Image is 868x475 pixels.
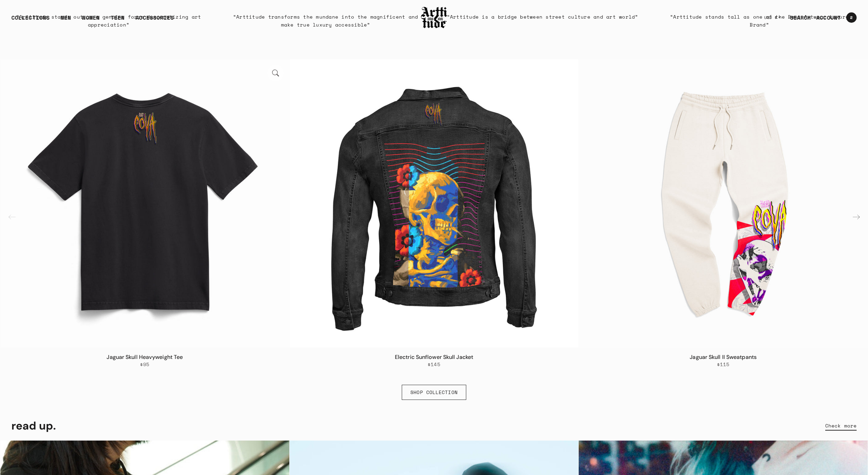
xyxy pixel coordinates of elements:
[111,13,124,27] a: TEEN
[579,59,868,374] div: 3 / 6
[290,59,579,374] div: 2 / 6
[428,361,440,368] span: $145
[107,353,183,361] a: Jaguar Skull Heavyweight Tee
[136,13,174,27] div: ACCESSORIES
[11,419,56,433] h2: read up.
[841,10,857,25] a: Open cart
[760,10,785,25] button: USD $
[140,361,150,368] span: $95
[6,13,179,27] ul: Main navigation
[848,209,865,225] div: Next slide
[395,353,473,361] a: Electric Sunflower Skull Jacket
[61,13,71,27] a: MEN
[811,11,841,24] a: ACCOUNT
[82,13,100,27] a: WOMEN
[402,385,466,400] a: SHOP COLLECTION
[579,59,868,348] img: Jaguar Skull II Sweatpants
[785,11,811,24] a: SEARCH
[850,16,852,20] span: 2
[825,418,857,433] a: Check more
[0,59,290,374] div: 1 / 6
[11,13,50,27] div: COLLECTIONS
[0,59,289,348] a: Jaguar Skull Heavyweight TeeJaguar Skull Heavyweight Tee
[764,15,777,20] span: USD $
[420,6,448,29] img: Arttitude
[579,59,868,348] a: Jaguar Skull II SweatpantsJaguar Skull II Sweatpants
[690,353,757,361] a: Jaguar Skull II Sweatpants
[290,59,579,348] img: Electric Sunflower Skull Jacket
[717,361,730,368] span: $115
[290,59,579,348] a: Electric Sunflower Skull JacketElectric Sunflower Skull Jacket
